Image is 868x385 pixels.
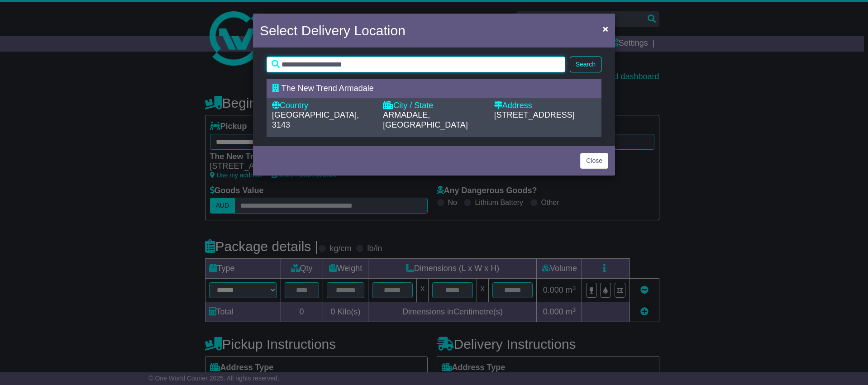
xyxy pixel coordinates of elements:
span: [STREET_ADDRESS] [494,110,575,119]
button: Search [570,57,601,72]
span: [GEOGRAPHIC_DATA], 3143 [272,110,359,129]
div: Address [494,101,596,111]
span: ARMADALE, [GEOGRAPHIC_DATA] [383,110,467,129]
button: Close [580,153,608,169]
span: The New Trend Armadale [281,84,374,93]
span: × [603,24,608,34]
button: Close [598,19,613,38]
div: Country [272,101,374,111]
h4: Select Delivery Location [260,20,405,41]
div: City / State [383,101,485,111]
